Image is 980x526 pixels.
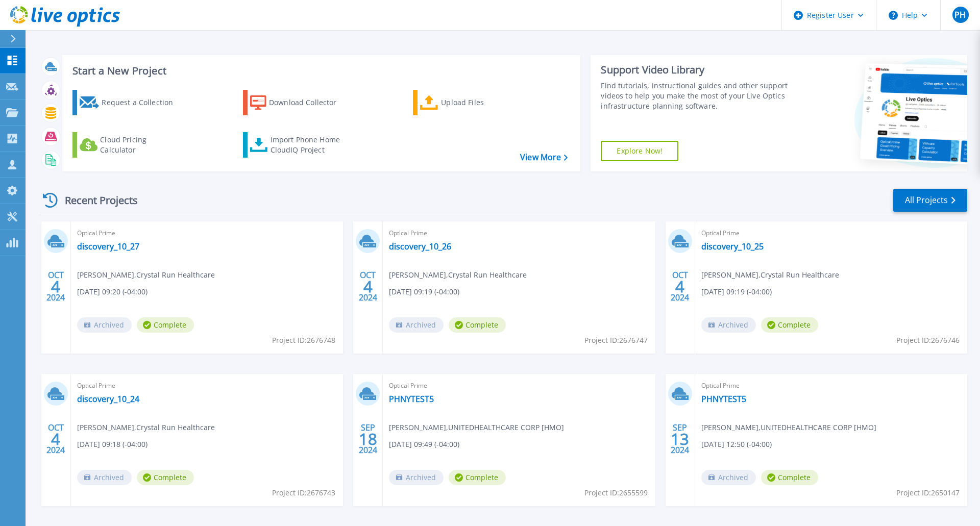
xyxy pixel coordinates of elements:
[389,269,527,281] span: [PERSON_NAME] , Crystal Run Healthcare
[701,380,961,391] span: Optical Prime
[441,92,523,113] div: Upload Files
[137,317,194,333] span: Complete
[389,317,444,333] span: Archived
[77,380,337,391] span: Optical Prime
[520,153,568,162] a: View More
[670,268,690,305] div: OCT 2024
[389,228,649,239] span: Optical Prime
[77,317,132,333] span: Archived
[449,470,506,485] span: Complete
[584,335,648,346] span: Project ID: 2676747
[389,380,649,391] span: Optical Prime
[51,282,60,291] span: 4
[46,420,65,458] div: OCT 2024
[701,317,756,333] span: Archived
[761,470,818,485] span: Complete
[359,435,377,443] span: 18
[39,188,152,213] div: Recent Projects
[761,317,818,333] span: Complete
[72,65,568,77] h3: Start a New Project
[77,439,148,450] span: [DATE] 09:18 (-04:00)
[72,132,186,158] a: Cloud Pricing Calculator
[137,470,194,485] span: Complete
[72,90,186,115] a: Request a Collection
[954,11,966,19] span: PH
[389,241,451,252] a: discovery_10_26
[449,317,506,333] span: Complete
[701,422,876,433] span: [PERSON_NAME] , UNITEDHEALTHCARE CORP [HMO]
[671,435,689,443] span: 13
[77,286,148,297] span: [DATE] 09:20 (-04:00)
[701,394,746,404] a: PHNYTEST5
[363,282,373,291] span: 4
[243,90,357,115] a: Download Collector
[893,189,967,212] a: All Projects
[272,487,335,498] span: Project ID: 2676743
[389,394,434,404] a: PHNYTEST5
[701,286,772,297] span: [DATE] 09:19 (-04:00)
[269,92,351,113] div: Download Collector
[701,228,961,239] span: Optical Prime
[100,135,182,155] div: Cloud Pricing Calculator
[601,81,793,111] div: Find tutorials, instructional guides and other support videos to help you make the most of your L...
[358,268,378,305] div: OCT 2024
[896,487,960,498] span: Project ID: 2650147
[77,241,139,252] a: discovery_10_27
[77,470,132,485] span: Archived
[389,422,564,433] span: [PERSON_NAME] , UNITEDHEALTHCARE CORP [HMO]
[675,282,684,291] span: 4
[77,228,337,239] span: Optical Prime
[51,435,60,443] span: 4
[670,420,690,458] div: SEP 2024
[701,241,764,252] a: discovery_10_25
[413,90,527,115] a: Upload Files
[272,335,335,346] span: Project ID: 2676748
[896,335,960,346] span: Project ID: 2676746
[389,286,459,297] span: [DATE] 09:19 (-04:00)
[102,92,183,113] div: Request a Collection
[701,439,772,450] span: [DATE] 12:50 (-04:00)
[77,269,215,281] span: [PERSON_NAME] , Crystal Run Healthcare
[46,268,65,305] div: OCT 2024
[358,420,378,458] div: SEP 2024
[601,141,678,161] a: Explore Now!
[701,470,756,485] span: Archived
[389,439,459,450] span: [DATE] 09:49 (-04:00)
[77,422,215,433] span: [PERSON_NAME] , Crystal Run Healthcare
[701,269,839,281] span: [PERSON_NAME] , Crystal Run Healthcare
[389,470,444,485] span: Archived
[601,63,793,77] div: Support Video Library
[271,135,350,155] div: Import Phone Home CloudIQ Project
[584,487,648,498] span: Project ID: 2655599
[77,394,139,404] a: discovery_10_24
